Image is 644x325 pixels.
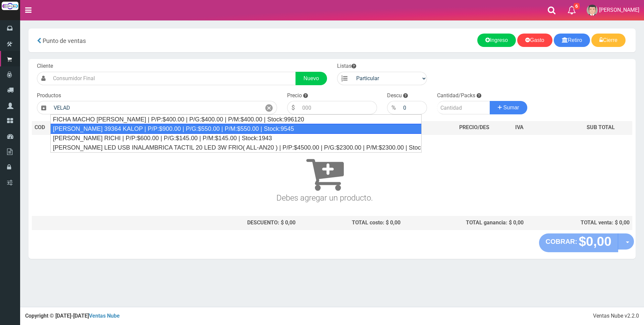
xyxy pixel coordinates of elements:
[587,5,598,16] img: User Image
[529,219,630,227] div: TOTAL venta: $ 0,00
[35,144,615,202] h3: Debes agregar un producto.
[387,101,400,114] div: %
[296,72,327,85] a: Nuevo
[591,34,626,47] a: Cierre
[301,219,401,227] div: TOTAL costo: $ 0,00
[89,313,120,319] a: Ventas Nube
[554,34,590,47] a: Retiro
[400,101,427,114] input: 000
[142,219,296,227] div: DESCUENTO: $ 0,00
[32,121,63,134] th: COD
[37,92,61,100] label: Productos
[546,238,577,245] strong: COBRAR:
[587,124,615,131] span: SUB TOTAL
[51,115,421,124] div: FICHA MACHO [PERSON_NAME] | P/P:$400.00 | P/G:$400.00 | P/M:$400.00 | Stock:996120
[593,312,639,320] div: Ventas Nube v2.2.0
[25,313,120,319] strong: Copyright © [DATE]-[DATE]
[287,101,299,114] div: $
[50,124,422,134] div: [PERSON_NAME] 39364 KALOP | P/P:$900.00 | P/G:$550.00 | P/M:$550.00 | Stock:9545
[437,101,490,114] input: Cantidad
[337,62,356,70] label: Listas
[287,92,302,100] label: Precio
[2,2,18,10] img: Logo grande
[50,101,261,114] input: Introduzca el nombre del producto
[517,34,552,47] a: Gasto
[503,105,519,110] span: Sumar
[387,92,402,100] label: Descu
[43,37,86,44] span: Punto de ventas
[299,101,377,114] input: 000
[406,219,524,227] div: TOTAL ganancia: $ 0,00
[51,143,421,152] div: [PERSON_NAME] LED USB INALAMBRICA TACTIL 20 LED 3W FRIO( ALL-AN20 ) | P/P:$4500.00 | P/G:$2300.00...
[579,234,611,249] strong: $0,00
[50,72,296,85] input: Consumidor Final
[490,101,527,114] button: Sumar
[51,133,421,143] div: [PERSON_NAME] RICHI | P/P:$600.00 | P/G:$145.00 | P/M:$145.00 | Stock:1943
[515,124,524,130] span: IVA
[37,62,53,70] label: Cliente
[477,34,516,47] a: Ingreso
[539,233,619,252] button: COBRAR: $0,00
[459,124,489,130] span: PRECIO/DES
[599,7,639,13] span: [PERSON_NAME]
[437,92,475,100] label: Cantidad/Packs
[574,3,580,9] span: 6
